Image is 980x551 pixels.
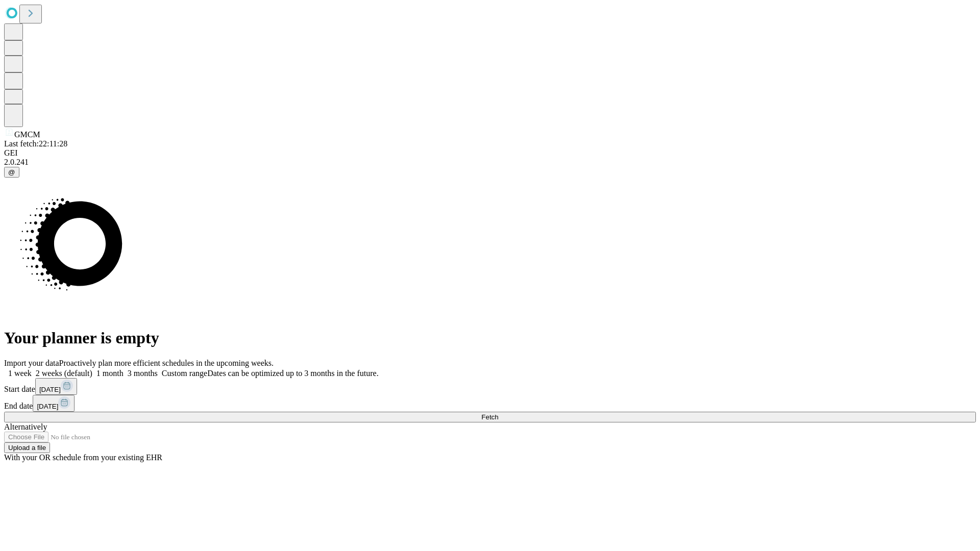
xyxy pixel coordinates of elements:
[33,395,75,412] button: [DATE]
[96,369,124,378] span: 1 month
[8,168,15,176] span: @
[128,369,158,378] span: 3 months
[36,369,92,378] span: 2 weeks (default)
[4,395,976,412] div: End date
[4,422,47,431] span: Alternatively
[59,359,274,367] span: Proactively plan more efficient schedules in the upcoming weeks.
[4,412,976,422] button: Fetch
[8,369,32,378] span: 1 week
[4,139,67,148] span: Last fetch: 22:11:28
[162,369,207,378] span: Custom range
[207,369,378,378] span: Dates can be optimized up to 3 months in the future.
[4,359,59,367] span: Import your data
[4,158,976,167] div: 2.0.241
[14,130,40,139] span: GMCM
[4,442,50,453] button: Upload a file
[35,378,77,395] button: [DATE]
[4,378,976,395] div: Start date
[481,413,498,421] span: Fetch
[39,386,61,393] span: [DATE]
[4,167,19,178] button: @
[4,453,162,462] span: With your OR schedule from your existing EHR
[4,329,976,347] h1: Your planner is empty
[37,403,58,410] span: [DATE]
[4,148,976,158] div: GEI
